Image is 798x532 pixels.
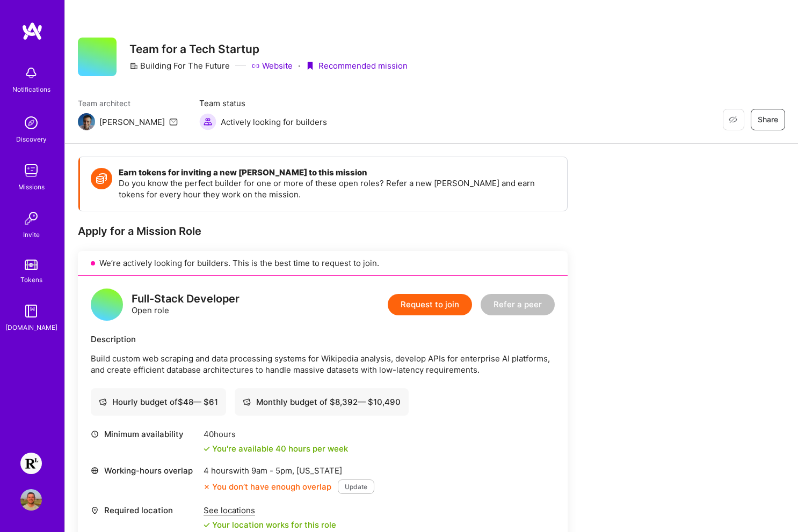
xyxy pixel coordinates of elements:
[18,489,45,511] a: User Avatar
[20,208,42,229] img: Invite
[204,465,374,476] div: 4 hours with [US_STATE]
[204,481,331,492] div: You don’t have enough overlap
[20,300,42,322] img: guide book
[729,115,737,124] i: icon EyeClosed
[249,465,296,476] span: 9am - 5pm ,
[78,251,568,276] div: We’re actively looking for builders. This is the best time to request to join.
[91,465,198,476] div: Working-hours overlap
[20,489,42,511] img: User Avatar
[20,160,42,181] img: teamwork
[169,117,178,126] i: icon Mail
[20,112,42,134] img: discovery
[132,293,240,305] div: Full-Stack Developer
[199,98,327,109] span: Team status
[16,134,47,145] div: Discovery
[129,62,138,70] i: icon CompanyGray
[388,294,472,315] button: Request to join
[12,84,50,95] div: Notifications
[204,519,336,530] div: Your location works for this role
[204,446,210,452] i: icon Check
[91,467,99,475] i: icon World
[99,116,165,128] div: [PERSON_NAME]
[129,60,230,71] div: Building For The Future
[758,114,778,125] span: Share
[298,60,300,71] div: ·
[132,293,240,316] div: Open role
[251,60,293,71] a: Website
[199,113,216,130] img: Actively looking for builders
[221,116,327,128] span: Actively looking for builders
[78,113,95,130] img: Team Architect
[306,60,408,71] div: Recommended mission
[25,260,38,270] img: tokens
[91,334,555,345] div: Description
[243,396,401,408] div: Monthly budget of $ 8,392 — $ 10,490
[91,353,555,375] p: Build custom web scraping and data processing systems for Wikipedia analysis, develop APIs for en...
[204,505,336,516] div: See locations
[20,62,42,84] img: bell
[751,109,785,130] button: Share
[5,322,57,333] div: [DOMAIN_NAME]
[129,42,408,56] h3: Team for a Tech Startup
[204,428,348,440] div: 40 hours
[204,522,210,528] i: icon Check
[18,453,45,474] a: Resilience Lab: Building a Health Tech Platform
[338,479,374,494] button: Update
[78,98,178,109] span: Team architect
[306,62,314,70] i: icon PurpleRibbon
[78,224,568,238] div: Apply for a Mission Role
[91,428,198,440] div: Minimum availability
[204,484,210,490] i: icon CloseOrange
[91,430,99,438] i: icon Clock
[119,178,556,200] p: Do you know the perfect builder for one or more of these open roles? Refer a new [PERSON_NAME] an...
[91,505,198,516] div: Required location
[243,398,251,406] i: icon Cash
[99,396,218,408] div: Hourly budget of $ 48 — $ 61
[21,21,43,41] img: logo
[18,181,45,193] div: Missions
[91,506,99,514] i: icon Location
[119,168,556,178] h4: Earn tokens for inviting a new [PERSON_NAME] to this mission
[20,274,42,285] div: Tokens
[99,398,107,406] i: icon Cash
[20,453,42,474] img: Resilience Lab: Building a Health Tech Platform
[204,443,348,454] div: You're available 40 hours per week
[91,168,112,189] img: Token icon
[23,229,40,240] div: Invite
[481,294,555,315] button: Refer a peer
